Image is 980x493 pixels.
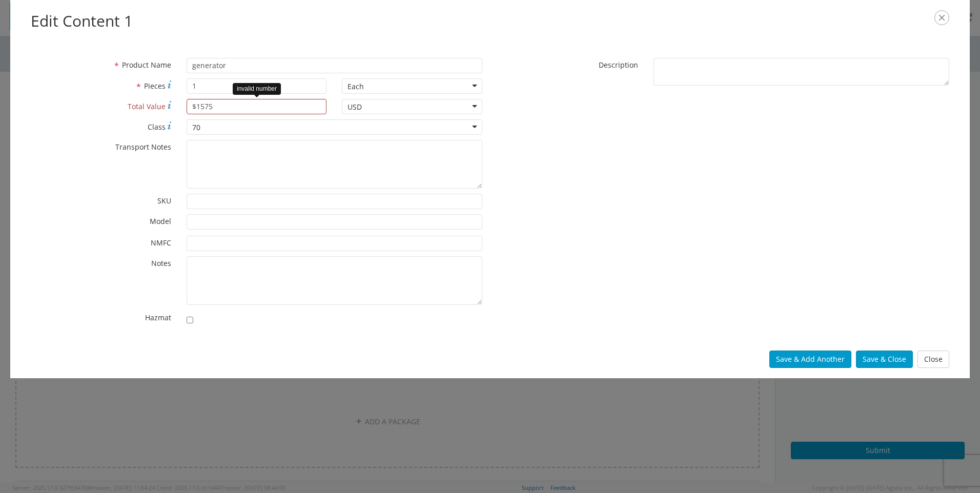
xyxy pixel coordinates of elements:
span: Class [148,122,166,132]
h2: Edit Content 1 [31,10,949,32]
div: invalid number [233,83,281,95]
span: Notes [151,258,171,268]
span: Transport Notes [115,142,171,152]
span: Hazmat [145,313,171,322]
button: Save & Close [856,351,913,368]
span: Product Name [122,60,171,70]
span: NMFC [151,238,171,248]
span: Model [150,216,171,226]
button: Save & Add Another [769,351,851,368]
span: SKU [157,196,171,206]
div: 70 [192,122,200,133]
span: Pieces [144,81,166,91]
div: USD [348,102,362,112]
span: Description [599,60,638,70]
span: Total Value [128,101,166,111]
button: Close [917,351,949,368]
div: Each [348,81,364,92]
